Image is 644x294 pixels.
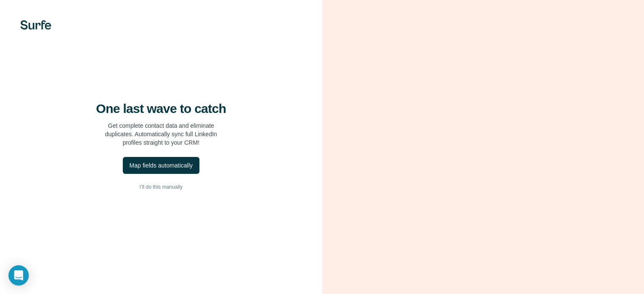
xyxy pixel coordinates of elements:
[140,183,182,191] span: I’ll do this manually
[105,121,217,147] p: Get complete contact data and eliminate duplicates. Automatically sync full LinkedIn profiles str...
[20,20,51,30] img: Surfe's logo
[8,265,29,286] div: Open Intercom Messenger
[123,157,199,174] button: Map fields automatically
[130,161,193,170] div: Map fields automatically
[96,101,226,116] h4: One last wave to catch
[17,181,305,193] button: I’ll do this manually
[470,8,636,107] iframe: Sign in with Google Dialog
